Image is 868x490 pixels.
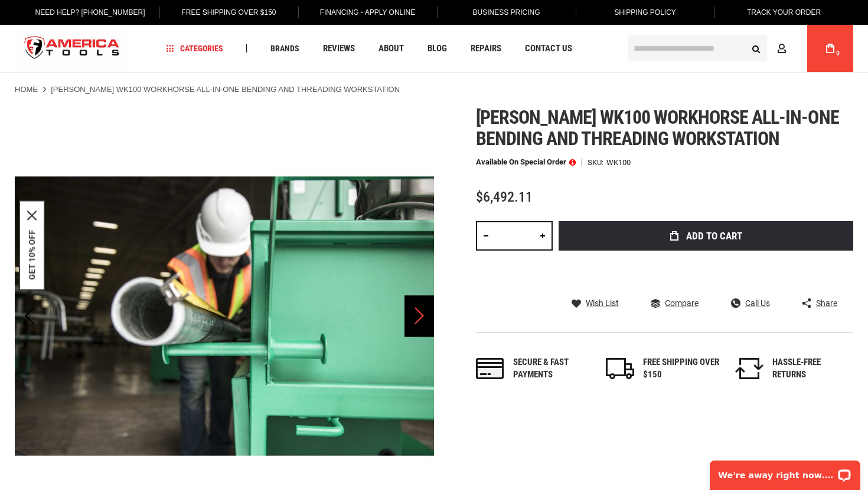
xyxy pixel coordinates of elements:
span: $6,492.11 [476,189,533,205]
span: Shipping Policy [614,8,676,17]
a: 0 [819,25,841,72]
div: HASSLE-FREE RETURNS [772,356,849,382]
button: Close [27,211,37,220]
strong: [PERSON_NAME] WK100 WORKHORSE ALL-IN-ONE BENDING AND THREADING WORKSTATION [51,85,400,94]
a: About [373,41,409,57]
a: Home [15,84,38,95]
p: Available on Special Order [476,158,576,166]
a: Brands [265,41,305,57]
span: Share [816,299,837,307]
span: Add to Cart [686,231,742,241]
a: Blog [422,41,452,57]
span: Repairs [471,44,501,53]
span: Compare [665,299,699,307]
a: Categories [161,41,229,57]
button: GET 10% OFF [27,229,37,279]
span: Reviews [323,44,355,53]
span: About [378,44,404,53]
iframe: Secure express checkout frame [556,254,856,288]
a: Reviews [318,41,360,57]
div: FREE SHIPPING OVER $150 [643,356,720,382]
a: Compare [651,298,699,308]
a: store logo [15,27,129,71]
span: 0 [836,50,840,57]
strong: SKU [588,159,606,166]
svg: close icon [27,211,37,220]
img: payments [476,358,504,379]
div: WK100 [606,159,631,166]
span: Categories [167,44,223,52]
a: Repairs [465,41,507,57]
a: Wish List [572,298,619,308]
span: Wish List [586,299,619,307]
button: Add to Cart [559,221,853,251]
span: Call Us [745,299,770,307]
span: [PERSON_NAME] wk100 workhorse all-in-one bending and threading workstation [476,106,839,150]
iframe: LiveChat chat widget [702,453,868,490]
span: Brands [270,44,299,52]
a: Contact Us [520,41,577,57]
span: Blog [428,44,447,53]
img: returns [735,358,763,379]
img: shipping [606,358,634,379]
span: Contact Us [525,44,572,53]
button: Search [745,37,767,60]
a: Call Us [731,298,770,308]
img: America Tools [15,27,129,71]
div: Secure & fast payments [513,356,590,382]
